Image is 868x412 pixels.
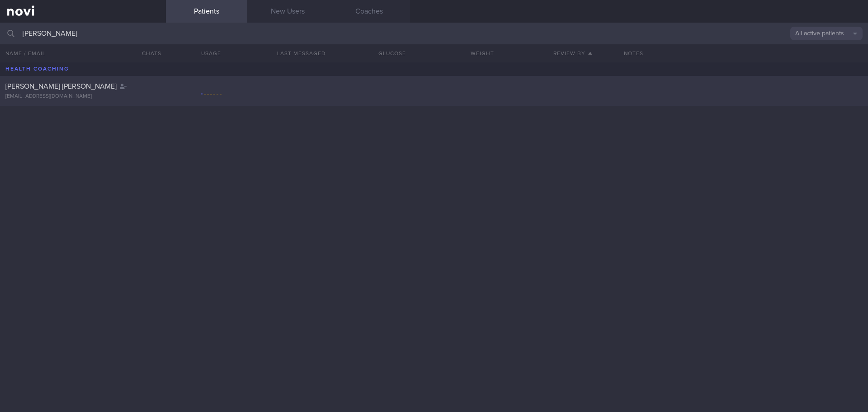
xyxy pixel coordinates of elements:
div: [EMAIL_ADDRESS][DOMAIN_NAME] [5,93,160,100]
button: Review By [528,44,618,62]
div: Notes [618,44,868,62]
span: [PERSON_NAME] [PERSON_NAME] [5,83,117,90]
button: Glucose [347,44,437,62]
button: Weight [437,44,528,62]
button: All active patients [790,27,863,40]
button: Last Messaged [256,44,347,62]
button: Chats [130,44,166,62]
div: Usage [166,44,256,62]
